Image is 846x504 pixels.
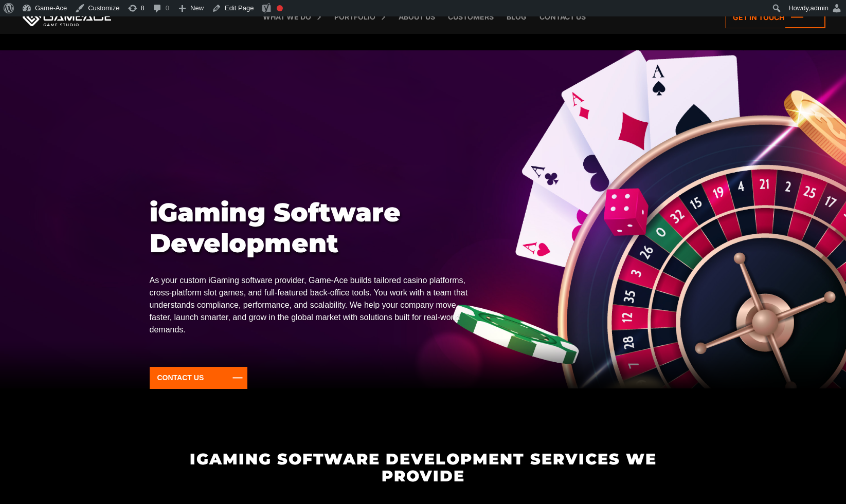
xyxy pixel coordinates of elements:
[150,274,478,336] p: As your custom iGaming software provider, Game-Ace builds tailored casino platforms, cross-platfo...
[277,5,283,11] div: Focus keyphrase not set
[811,4,829,12] span: admin
[149,451,697,484] h2: iGaming Software Development Services We Provide
[725,6,825,28] a: Get in touch
[150,197,478,259] h1: iGaming Software Development
[150,367,248,389] a: Contact Us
